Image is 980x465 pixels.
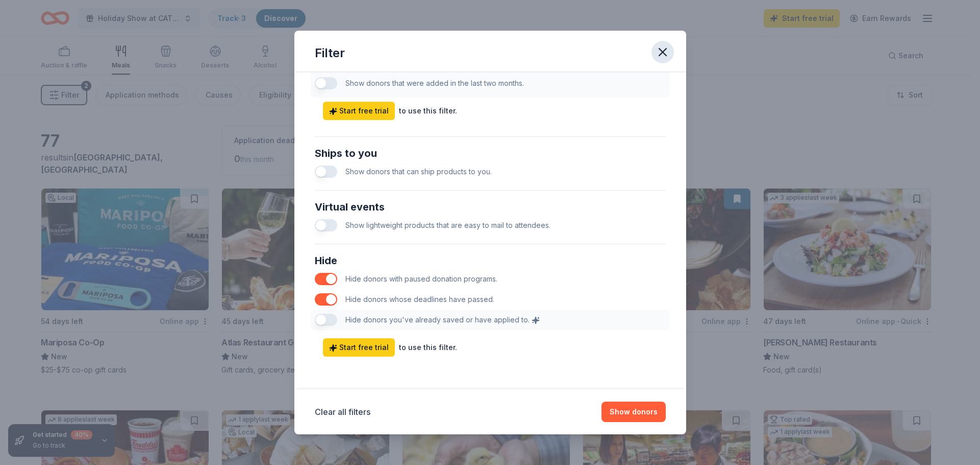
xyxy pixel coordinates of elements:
[399,341,457,354] div: to use this filter.
[323,102,395,120] a: Start free trial
[329,105,389,117] span: Start free trial
[399,105,457,117] div: to use this filter.
[315,199,666,215] div: Virtual events
[601,402,666,422] button: Show donors
[345,295,494,304] span: Hide donors whose deadlines have passed.
[315,45,345,61] div: Filter
[323,338,395,357] a: Start free trial
[315,406,370,418] button: Clear all filters
[315,145,666,161] div: Ships to you
[345,167,492,176] span: Show donors that can ship products to you.
[345,274,497,283] span: Hide donors with paused donation programs.
[329,341,389,354] span: Start free trial
[345,221,550,229] span: Show lightweight products that are easy to mail to attendees.
[315,252,666,269] div: Hide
